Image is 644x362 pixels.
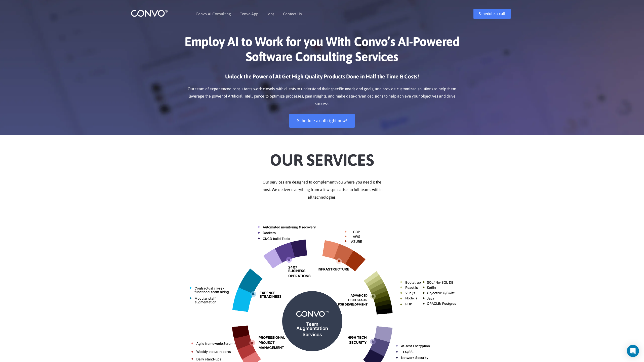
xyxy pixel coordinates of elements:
a: Schedule a call right now! [289,114,355,128]
h1: Employ AI to Work for you With Convo’s AI-Powered Software Consulting Services [182,34,462,68]
a: Schedule a call [473,9,511,19]
p: Our team of experienced consultants work closely with clients to understand their specific needs ... [182,85,462,108]
a: Jobs [267,12,274,16]
a: Contact Us [283,12,302,16]
h3: Unlock the Power of AI: Get High-Quality Products Done in Half the Time & Costs! [182,73,462,84]
a: Convo App [239,12,258,16]
p: Our services are designed to complement you where you need it the most. We deliver everything fro... [182,178,462,201]
div: Open Intercom Messenger [627,345,639,357]
img: logo_1.png [131,9,168,17]
h2: Our Services [182,143,462,171]
a: Convo AI Consulting [196,12,231,16]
